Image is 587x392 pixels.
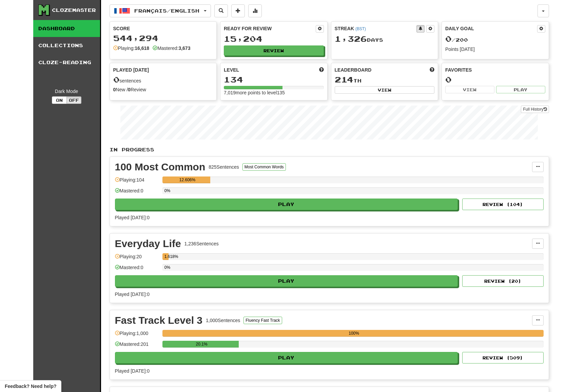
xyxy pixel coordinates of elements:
[113,67,149,73] span: Played [DATE]
[110,146,549,153] p: In Progress
[66,96,81,104] button: Off
[115,341,159,352] div: Mastered: 201
[115,275,458,287] button: Play
[178,45,190,51] strong: 3,673
[115,315,203,325] div: Fast Track Level 3
[52,7,96,14] div: Clozemaster
[209,164,239,170] div: 825 Sentences
[115,352,458,363] button: Play
[224,67,239,73] span: Level
[206,317,240,324] div: 1,000 Sentences
[224,75,324,84] div: 134
[164,330,544,337] div: 100%
[115,187,159,199] div: Mastered: 0
[110,4,211,17] button: Français/English
[115,330,159,341] div: Playing: 1,000
[445,34,452,43] span: 0
[355,26,366,31] a: (BST)
[335,67,372,73] span: Leaderboard
[335,35,435,43] div: Day s
[164,253,169,260] div: 1.618%
[113,75,120,84] span: 0
[153,45,190,52] div: Mastered:
[115,162,206,172] div: 100 Most Common
[164,341,239,348] div: 20.1%
[113,34,213,42] div: 544,294
[430,67,434,73] span: This week in points, UTC
[445,86,494,93] button: View
[462,275,544,287] button: Review (20)
[128,87,131,92] strong: 0
[134,8,199,14] span: Français / English
[184,240,219,247] div: 1,236 Sentences
[243,317,282,324] button: Fluency Fast Track
[224,45,324,56] button: Review
[496,86,545,93] button: Play
[224,35,324,43] div: 15,204
[115,199,458,210] button: Play
[115,253,159,264] div: Playing: 20
[115,368,150,374] span: Played [DATE]: 0
[113,86,213,93] div: New / Review
[5,383,56,390] span: Open feedback widget
[445,25,537,33] div: Daily Goal
[335,75,435,84] div: th
[445,67,545,73] div: Favorites
[214,4,228,17] button: Search sentences
[335,34,367,43] span: 1,326
[224,89,324,96] div: 7,019 more points to level 135
[445,37,468,43] span: / 200
[115,176,159,188] div: Playing: 104
[164,176,210,183] div: 12.606%
[462,199,544,210] button: Review (104)
[462,352,544,363] button: Review (509)
[113,87,116,92] strong: 0
[33,54,100,71] a: Cloze-Reading
[335,75,353,84] span: 214
[115,239,181,249] div: Everyday Life
[38,88,95,95] div: Dark Mode
[135,45,149,51] strong: 16,618
[445,46,545,53] div: Points [DATE]
[224,25,316,32] div: Ready for Review
[242,163,286,171] button: Most Common Words
[52,96,67,104] button: On
[115,215,150,220] span: Played [DATE]: 0
[335,86,435,94] button: View
[445,75,545,84] div: 0
[115,292,150,297] span: Played [DATE]: 0
[113,75,213,84] div: sentences
[33,20,100,37] a: Dashboard
[113,45,150,52] div: Playing:
[248,4,262,17] button: More stats
[115,264,159,275] div: Mastered: 0
[335,25,417,32] div: Streak
[33,37,100,54] a: Collections
[319,67,324,73] span: Score more points to level up
[521,106,549,113] a: Full History
[113,25,213,32] div: Score
[231,4,245,17] button: Add sentence to collection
